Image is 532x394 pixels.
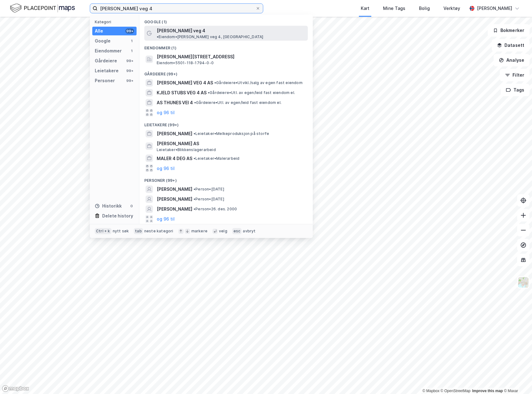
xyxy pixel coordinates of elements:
[214,80,303,85] span: Gårdeiere • Utvikl./salg av egen fast eiendom
[95,37,111,45] div: Google
[125,58,134,63] div: 99+
[10,3,75,14] img: logo.f888ab2527a4732fd821a326f86c7f29.svg
[125,78,134,83] div: 99+
[95,27,103,35] div: Alle
[157,109,175,116] button: og 96 til
[214,80,216,85] span: •
[95,20,137,24] div: Kategori
[139,15,313,26] div: Google (1)
[194,131,269,136] span: Leietaker • Melkeproduksjon på storfe
[157,99,193,106] span: AS THUNES VEI 4
[134,228,143,234] div: tab
[157,130,192,137] span: [PERSON_NAME]
[361,5,369,12] div: Kart
[194,100,196,105] span: •
[157,147,216,152] span: Leietaker • Blikkenslagerarbeid
[219,229,227,234] div: velg
[494,54,530,66] button: Analyse
[422,389,439,393] a: Mapbox
[95,67,119,74] div: Leietakere
[191,229,207,234] div: markere
[157,205,192,213] span: [PERSON_NAME]
[129,204,134,208] div: 0
[157,186,192,193] span: [PERSON_NAME]
[472,389,503,393] a: Improve this map
[477,5,512,12] div: [PERSON_NAME]
[157,53,305,60] span: [PERSON_NAME][STREET_ADDRESS]
[157,34,263,39] span: Eiendom • [PERSON_NAME] veg 4, [GEOGRAPHIC_DATA]
[102,212,133,220] div: Delete history
[95,202,122,210] div: Historikk
[194,156,195,161] span: •
[419,5,430,12] div: Bolig
[194,197,224,202] span: Person • [DATE]
[139,67,313,78] div: Gårdeiere (99+)
[98,4,255,13] input: Søk på adresse, matrikkel, gårdeiere, leietakere eller personer
[208,90,210,95] span: •
[194,156,239,161] span: Leietaker • Malerarbeid
[125,68,134,73] div: 99+
[129,48,134,53] div: 1
[157,155,192,162] span: MALER 4 DEG AS
[95,228,111,234] div: Ctrl + k
[2,385,29,392] a: Mapbox homepage
[157,27,205,34] span: [PERSON_NAME] veg 4
[194,187,224,192] span: Person • [DATE]
[139,41,313,52] div: Eiendommer (1)
[194,207,237,212] span: Person • 26. des. 2000
[232,228,242,234] div: esc
[139,173,313,184] div: Personer (99+)
[157,215,175,223] button: og 96 til
[157,140,305,147] span: [PERSON_NAME] AS
[194,187,195,191] span: •
[95,77,115,84] div: Personer
[95,57,117,65] div: Gårdeiere
[488,24,530,37] button: Bokmerker
[501,364,532,394] div: Kontrollprogram for chat
[208,90,295,95] span: Gårdeiere • Utl. av egen/leid fast eiendom el.
[129,38,134,43] div: 1
[383,5,405,12] div: Mine Tags
[113,229,129,234] div: nytt søk
[194,207,195,211] span: •
[194,100,281,105] span: Gårdeiere • Utl. av egen/leid fast eiendom el.
[157,89,207,96] span: KJELD STUBS VEG 4 AS
[157,60,214,65] span: Eiendom • 5501-118-1794-0-0
[194,197,195,201] span: •
[500,69,530,81] button: Filter
[517,276,529,288] img: Z
[157,164,175,172] button: og 96 til
[144,229,173,234] div: neste kategori
[95,47,122,55] div: Eiendommer
[157,79,213,87] span: [PERSON_NAME] VEG 4 AS
[492,39,530,51] button: Datasett
[194,131,195,136] span: •
[157,195,192,203] span: [PERSON_NAME]
[441,389,471,393] a: OpenStreetMap
[139,118,313,129] div: Leietakere (99+)
[157,34,159,39] span: •
[125,29,134,34] div: 99+
[501,364,532,394] iframe: Chat Widget
[501,84,530,96] button: Tags
[243,229,255,234] div: avbryt
[443,5,460,12] div: Verktøy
